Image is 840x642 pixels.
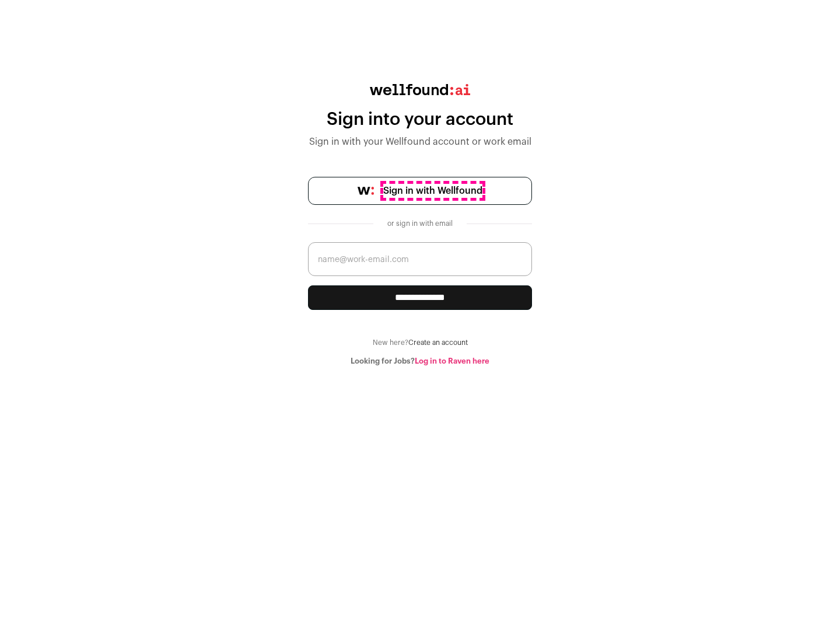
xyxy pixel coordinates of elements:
[408,339,468,346] a: Create an account
[308,177,532,205] a: Sign in with Wellfound
[308,338,532,347] div: New here?
[358,187,374,195] img: wellfound-symbol-flush-black-fb3c872781a75f747ccb3a119075da62bfe97bd399995f84a933054e44a575c4.png
[308,242,532,276] input: name@work-email.com
[308,109,532,130] div: Sign into your account
[383,184,482,198] span: Sign in with Wellfound
[370,84,470,95] img: wellfound:ai
[415,357,489,365] a: Log in to Raven here
[308,135,532,149] div: Sign in with your Wellfound account or work email
[383,219,457,228] div: or sign in with email
[308,357,532,366] div: Looking for Jobs?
